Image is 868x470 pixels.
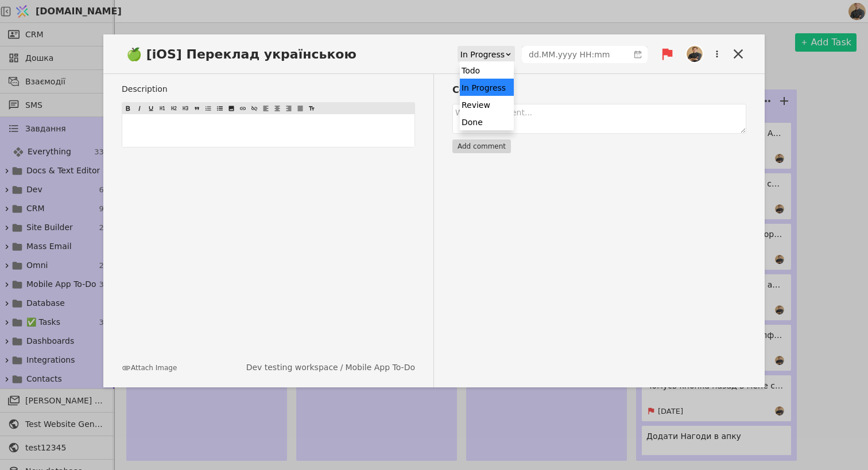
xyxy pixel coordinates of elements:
a: Dev testing workspace [246,362,338,374]
div: / [246,362,415,374]
svg: calender simple [634,51,642,59]
h3: Comments [452,83,746,97]
input: dd.MM.yyyy HH:mm [522,46,629,63]
button: Attach Image [122,363,177,373]
span: 🍏 [iOS] Переклад українською [122,45,368,64]
div: Done [460,113,514,130]
div: In Progress [460,79,514,96]
div: In Progress [460,46,505,63]
button: Add comment [452,139,511,153]
label: Description [122,83,415,95]
div: Review [460,96,514,113]
a: Mobile App To-Do [345,362,415,374]
div: Todo [460,61,514,79]
img: Ol [687,46,703,62]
